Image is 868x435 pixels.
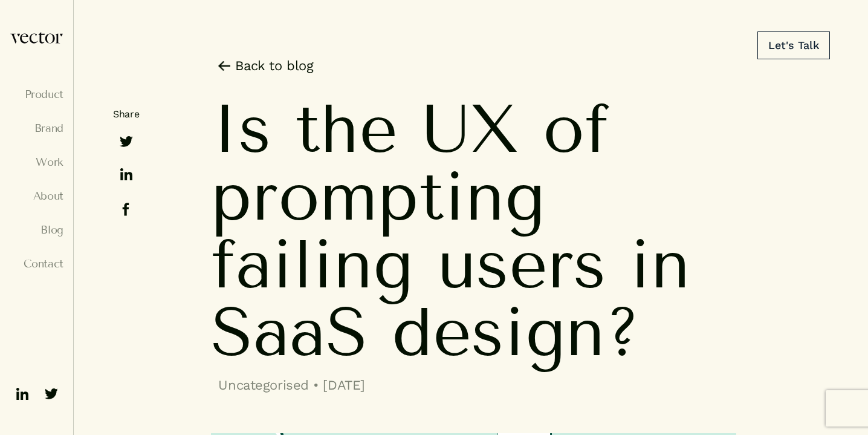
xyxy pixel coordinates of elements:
[630,231,690,298] span: in
[295,95,398,163] span: the
[757,31,830,59] a: Let's Talk
[10,258,63,270] a: Contact
[211,95,271,163] span: Is
[543,95,609,163] span: of
[211,231,413,298] span: failing
[10,156,63,168] a: Work
[10,88,63,100] a: Product
[437,231,606,298] span: users
[42,384,61,404] img: ico-twitter-fill
[13,384,32,404] img: ico-linkedin
[392,298,640,366] span: design?
[211,298,368,366] span: SaaS
[10,122,63,134] a: Brand
[114,197,138,221] img: ico-facebook-black.svg
[211,163,545,231] span: prompting
[10,224,63,236] a: Blog
[421,95,519,163] span: UX
[113,108,139,120] span: Share
[117,165,136,184] img: ico-linkedin-black.svg
[211,56,313,76] a: Back to blog
[211,378,364,393] span: Uncategorised • [DATE]
[117,132,136,151] img: ico-twitter-fill-black.svg
[10,190,63,202] a: About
